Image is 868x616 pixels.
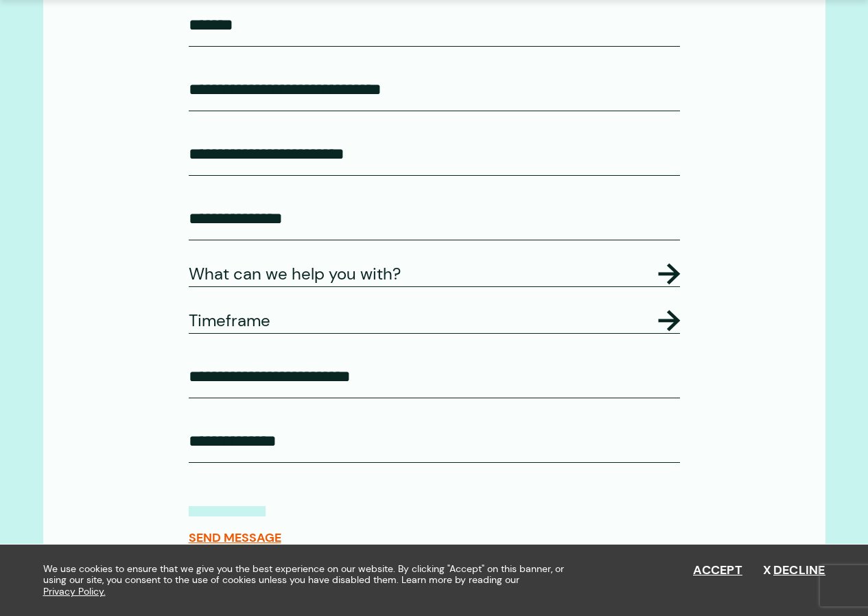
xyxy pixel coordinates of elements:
[189,530,281,545] span: SEND MESSAGE
[43,586,106,597] a: Privacy Policy.
[189,506,281,545] button: SEND MESSAGE
[189,308,680,333] legend: Timeframe
[43,563,575,597] span: We use cookies to ensure that we give you the best experience on our website. By clicking "Accept...
[693,563,742,578] button: Accept
[189,262,680,286] legend: What can we help you with?
[763,563,825,578] button: Decline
